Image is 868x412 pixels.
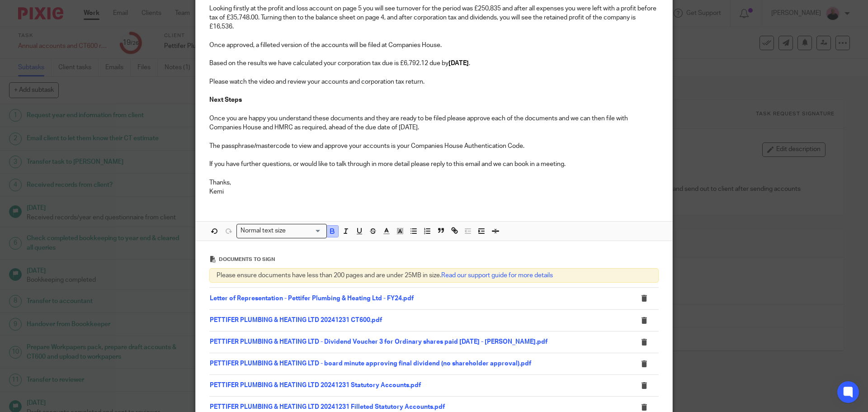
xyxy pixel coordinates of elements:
p: Kemi [209,187,659,196]
p: The passphrase/mastercode to view and approve your accounts is your Companies House Authenticatio... [209,142,659,151]
p: If you have further questions, or would like to talk through in more detail please reply to this ... [209,160,659,169]
p: Once you are happy you understand these documents and they are ready to be filed please approve e... [209,114,659,133]
div: Please ensure documents have less than 200 pages and are under 25MB in size. [209,268,659,283]
a: Letter of Representation - Pettifer Plumbing & Heating Ltd - FY24.pdf [210,295,414,302]
input: Search for option [289,226,321,236]
span: Documents to sign [219,257,275,262]
div: Search for option [236,224,327,238]
span: Normal text size [239,226,288,236]
a: PETTIFER PLUMBING & HEATING LTD - Dividend Voucher 3 for Ordinary shares paid [DATE] - [PERSON_NA... [210,339,547,345]
p: Please watch the video and review your accounts and corporation tax return. [209,77,659,86]
a: PETTIFER PLUMBING & HEATING LTD 20241231 Filleted Statutory Accounts.pdf [210,404,445,410]
a: PETTIFER PLUMBING & HEATING LTD 20241231 CT600.pdf [210,317,382,323]
a: Read our support guide for more details [441,272,553,279]
a: PETTIFER PLUMBING & HEATING LTD - board minute approving final dividend (no shareholder approval)... [210,360,531,367]
strong: Next Steps [209,97,242,103]
p: Thanks, [209,178,659,187]
a: PETTIFER PLUMBING & HEATING LTD 20241231 Statutory Accounts.pdf [210,382,421,388]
